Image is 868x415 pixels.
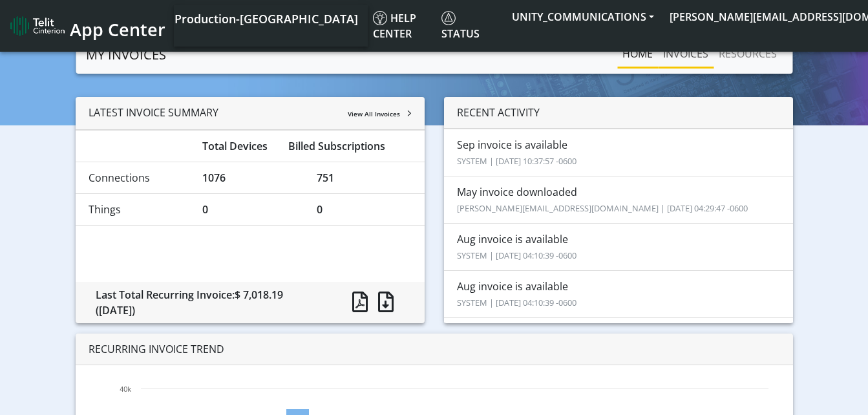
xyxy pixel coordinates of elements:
[235,288,283,302] span: $ 7,018.19
[79,202,193,217] div: Things
[504,5,662,28] button: UNITY_COMMUNICATIONS
[617,41,658,67] a: Home
[658,41,714,67] a: INVOICES
[120,385,131,393] text: 40k
[444,223,793,271] li: Aug invoice is available
[193,202,307,217] div: 0
[441,11,456,25] img: status.svg
[444,270,793,318] li: Aug invoice is available
[86,42,166,68] a: MY INVOICES
[76,334,793,365] div: RECURRING INVOICE TREND
[441,11,480,41] span: Status
[457,297,577,308] small: SYSTEM | [DATE] 04:10:39 -0600
[10,12,164,40] a: App Center
[86,287,332,318] div: Last Total Recurring Invoice:
[307,202,421,217] div: 0
[348,109,400,118] span: View All Invoices
[457,250,577,261] small: SYSTEM | [DATE] 04:10:39 -0600
[193,138,279,154] div: Total Devices
[307,170,421,186] div: 751
[444,317,793,365] li: Aug invoice is available
[279,138,421,154] div: Billed Subscriptions
[96,303,323,318] div: ([DATE])
[193,170,307,186] div: 1076
[368,5,436,47] a: Help center
[714,41,782,67] a: RESOURCES
[373,11,387,25] img: knowledge.svg
[457,155,577,167] small: SYSTEM | [DATE] 10:37:57 -0600
[10,16,65,36] img: logo-telit-cinterion-gw-new.png
[174,5,357,31] a: Your current platform instance
[444,176,793,224] li: May invoice downloaded
[76,97,425,130] div: LATEST INVOICE SUMMARY
[373,11,416,41] span: Help center
[444,129,793,176] li: Sep invoice is available
[175,11,358,27] span: Production-[GEOGRAPHIC_DATA]
[79,170,193,186] div: Connections
[457,202,748,214] small: [PERSON_NAME][EMAIL_ADDRESS][DOMAIN_NAME] | [DATE] 04:29:47 -0600
[70,17,165,41] span: App Center
[436,5,504,47] a: Status
[444,97,793,129] div: RECENT ACTIVITY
